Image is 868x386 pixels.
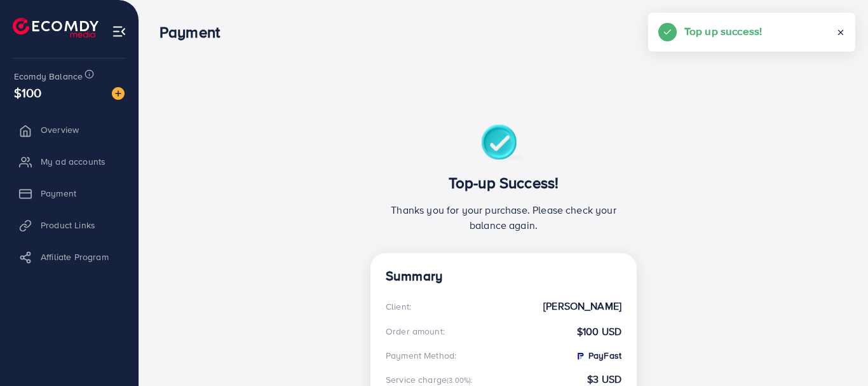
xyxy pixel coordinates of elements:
[684,23,762,39] h5: Top up success!
[386,202,621,233] p: Thanks you for your purchase. Please check your balance again.
[13,18,98,38] img: logo
[386,373,477,386] div: Service charge
[386,300,411,313] div: Client:
[577,324,621,339] strong: $100 USD
[481,125,526,163] img: success
[386,349,456,362] div: Payment Method:
[386,174,621,192] h3: Top-up Success!
[447,375,473,385] small: (3.00%):
[159,23,230,41] h3: Payment
[14,70,83,83] span: Ecomdy Balance
[14,83,42,102] span: $100
[386,268,621,284] h4: Summary
[575,349,621,362] strong: PayFast
[112,24,126,39] img: menu
[543,299,621,314] strong: [PERSON_NAME]
[575,351,585,361] img: PayFast
[386,325,445,338] div: Order amount:
[112,87,125,100] img: image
